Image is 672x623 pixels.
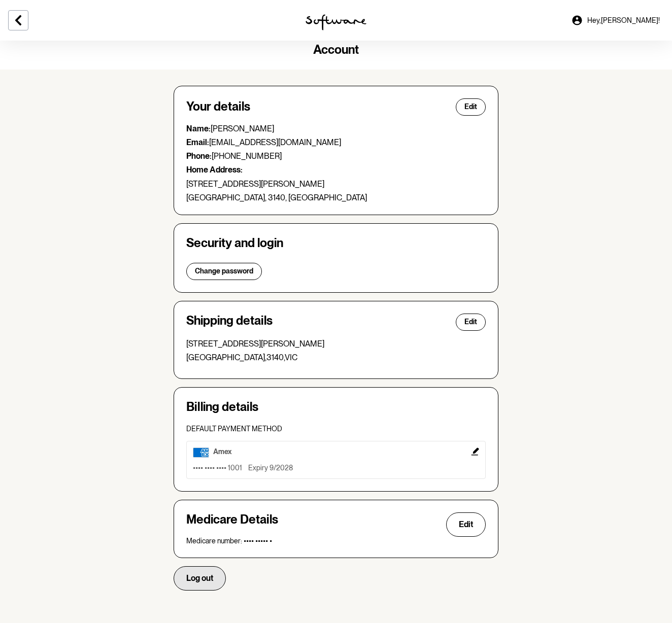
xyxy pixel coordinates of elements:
[456,314,486,331] button: Edit
[186,165,243,175] strong: Home Address:
[306,14,366,30] img: software logo
[186,193,486,202] p: [GEOGRAPHIC_DATA], 3140, [GEOGRAPHIC_DATA]
[186,339,486,349] p: [STREET_ADDRESS][PERSON_NAME]
[186,137,486,147] p: [EMAIL_ADDRESS][DOMAIN_NAME]
[186,137,209,147] strong: Email:
[186,179,486,189] p: [STREET_ADDRESS][PERSON_NAME]
[464,318,477,326] span: Edit
[186,512,278,537] h4: Medicare Details
[459,520,473,529] span: Edit
[186,400,486,414] h4: Billing details
[174,566,226,591] button: Log out
[313,42,359,57] span: Account
[186,353,486,362] p: [GEOGRAPHIC_DATA] , 3140 , VIC
[193,464,242,472] p: •••• •••• •••• 1001
[565,8,666,32] a: Hey,[PERSON_NAME]!
[186,236,486,251] h4: Security and login
[186,441,486,479] button: Edit
[186,151,486,161] p: [PHONE_NUMBER]
[213,447,232,456] span: amex
[446,512,486,537] button: Edit
[186,425,282,433] span: Default payment method
[186,573,213,583] span: Log out
[186,124,486,133] p: [PERSON_NAME]
[456,98,486,116] button: Edit
[587,16,660,25] span: Hey, [PERSON_NAME] !
[186,124,211,133] strong: Name:
[464,102,477,111] span: Edit
[186,263,262,280] button: Change password
[248,464,293,472] p: Expiry 9/2028
[195,267,253,275] span: Change password
[186,151,212,161] strong: Phone:
[186,99,250,114] h4: Your details
[193,447,209,458] img: amex.60fefba9e737fe072a53.webp
[186,537,486,545] p: Medicare number: •••• ••••• •
[186,314,273,331] h4: Shipping details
